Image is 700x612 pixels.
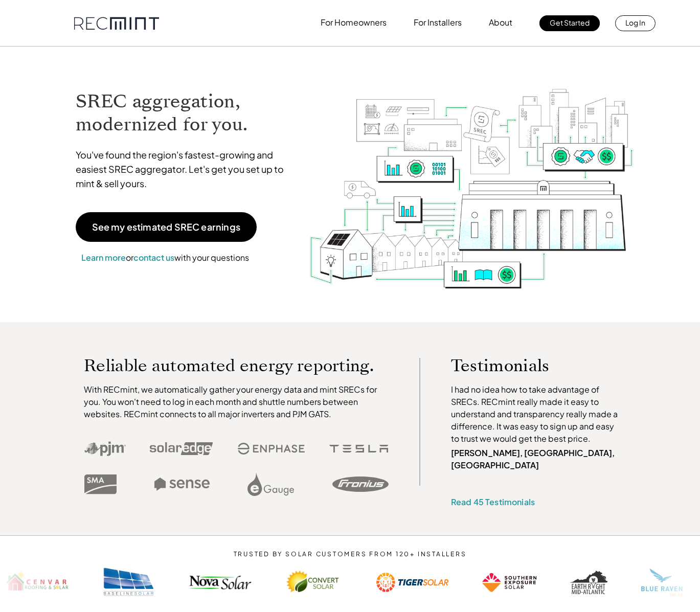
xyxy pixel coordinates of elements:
[539,15,600,31] a: Get Started
[92,222,240,232] p: See my estimated SREC earnings
[615,15,656,31] a: Log In
[414,15,462,30] p: For Installers
[133,252,174,263] a: contact us
[550,15,590,30] p: Get Started
[76,251,255,264] p: or with your questions
[76,90,293,136] h1: SREC aggregation, modernized for you.
[84,358,389,373] p: Reliable automated energy reporting.
[451,358,603,373] p: Testimonials
[451,496,535,507] a: Read 45 Testimonials
[451,383,623,445] p: I had no idea how to take advantage of SRECs. RECmint really made it easy to understand and trans...
[625,15,645,30] p: Log In
[451,447,623,471] p: [PERSON_NAME], [GEOGRAPHIC_DATA], [GEOGRAPHIC_DATA]
[76,148,293,191] p: You've found the region's fastest-growing and easiest SREC aggregator. Let's get you set up to mi...
[489,15,512,30] p: About
[321,15,387,30] p: For Homeowners
[202,551,498,558] p: TRUSTED BY SOLAR CUSTOMERS FROM 120+ INSTALLERS
[76,212,257,242] a: See my estimated SREC earnings
[84,383,389,420] p: With RECmint, we automatically gather your energy data and mint SRECs for you. You won't need to ...
[308,62,635,291] img: RECmint value cycle
[81,252,126,263] a: Learn more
